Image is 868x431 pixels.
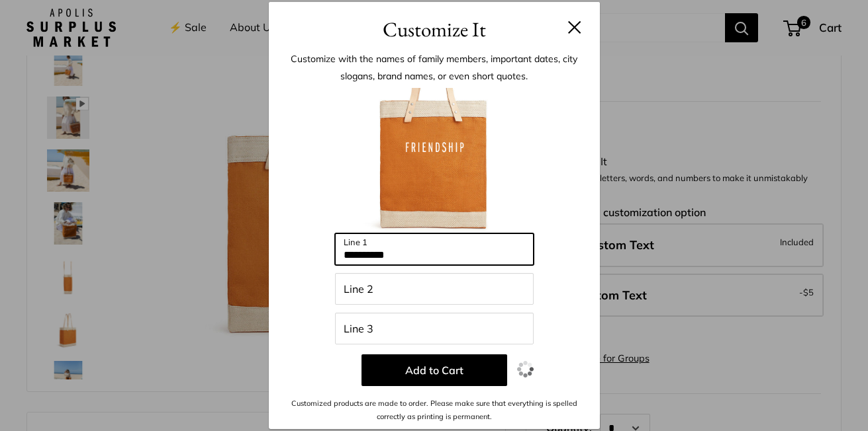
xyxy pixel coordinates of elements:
[289,14,580,45] h3: Customize It
[289,50,580,85] p: Customize with the names of family members, important dates, city slogans, brand names, or even s...
[362,88,507,233] img: customizer-prod
[517,361,534,377] img: loading.gif
[289,397,580,424] p: Customized products are made to order. Please make sure that everything is spelled correctly as p...
[362,354,507,386] button: Add to Cart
